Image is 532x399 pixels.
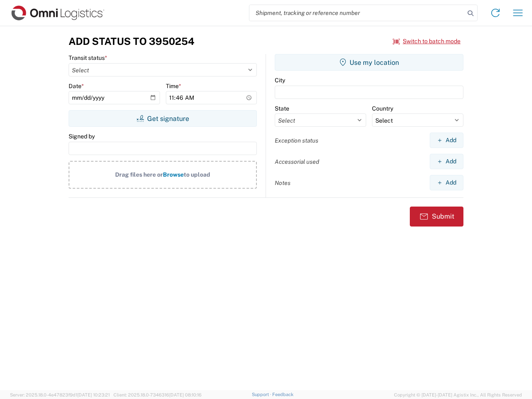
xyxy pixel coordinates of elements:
[169,392,202,397] span: [DATE] 08:10:16
[275,179,291,187] label: Notes
[372,105,393,112] label: Country
[69,35,195,47] h3: Add Status to 3950254
[410,207,463,227] button: Submit
[430,154,463,169] button: Add
[393,34,461,48] button: Switch to batch mode
[10,392,110,397] span: Server: 2025.18.0-4e47823f9d1
[275,158,319,165] label: Accessorial used
[275,105,289,112] label: State
[275,76,285,84] label: City
[430,175,463,190] button: Add
[275,137,318,144] label: Exception status
[163,171,184,178] span: Browse
[252,392,273,397] a: Support
[69,54,107,62] label: Transit status
[430,133,463,148] button: Add
[275,54,463,71] button: Use my location
[249,5,465,21] input: Shipment, tracking or reference number
[166,82,181,90] label: Time
[184,171,210,178] span: to upload
[77,392,110,397] span: [DATE] 10:23:21
[69,110,257,127] button: Get signature
[272,392,293,397] a: Feedback
[69,82,84,90] label: Date
[115,171,163,178] span: Drag files here or
[113,392,202,397] span: Client: 2025.18.0-7346316
[69,133,95,140] label: Signed by
[394,391,522,399] span: Copyright © [DATE]-[DATE] Agistix Inc., All Rights Reserved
